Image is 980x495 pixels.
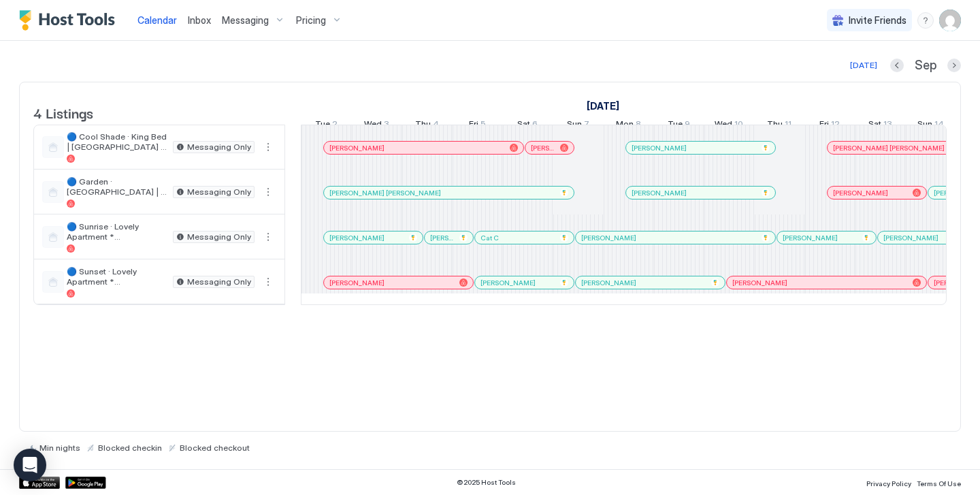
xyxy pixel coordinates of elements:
[67,266,167,287] span: 🔵 Sunset · Lovely Apartment *[GEOGRAPHIC_DATA] Best Locations *Sunset
[514,116,541,135] a: September 6, 2025
[947,59,961,72] button: Next month
[433,118,439,133] span: 4
[260,184,276,200] div: menu
[581,234,636,242] span: [PERSON_NAME]
[848,57,879,74] button: [DATE]
[883,118,892,133] span: 13
[531,144,555,153] span: [PERSON_NAME]
[315,118,330,133] span: Tue
[868,118,881,133] span: Sat
[917,475,961,490] a: Terms Of Use
[833,189,888,197] span: [PERSON_NAME]
[819,118,829,133] span: Fri
[415,118,431,133] span: Thu
[612,116,644,135] a: September 8, 2025
[332,118,338,133] span: 2
[19,10,121,31] a: Host Tools Logo
[480,118,486,133] span: 5
[636,118,641,133] span: 8
[816,116,843,135] a: September 12, 2025
[329,144,385,153] span: [PERSON_NAME]
[934,118,944,133] span: 14
[866,479,911,488] span: Privacy Policy
[39,443,80,453] span: Min nights
[260,274,276,290] div: menu
[296,14,326,27] span: Pricing
[532,118,538,133] span: 6
[866,475,911,490] a: Privacy Policy
[939,10,961,31] div: User profile
[188,13,211,27] a: Inbox
[67,131,167,152] span: 🔵 Cool Shade · King Bed | [GEOGRAPHIC_DATA] *Best Downtown Locations *Cool
[685,118,690,133] span: 9
[890,59,904,72] button: Previous month
[883,234,938,242] span: [PERSON_NAME]
[260,274,276,290] button: More options
[785,118,791,133] span: 11
[430,234,454,242] span: [PERSON_NAME]
[783,234,838,242] span: [PERSON_NAME]
[831,118,840,133] span: 12
[222,14,269,27] span: Messaging
[412,116,442,135] a: September 4, 2025
[917,118,932,133] span: Sun
[19,477,60,489] a: App Store
[260,229,276,245] div: menu
[329,189,441,197] span: [PERSON_NAME] [PERSON_NAME]
[632,189,687,197] span: [PERSON_NAME]
[312,116,341,135] a: September 2, 2025
[364,118,382,133] span: Wed
[583,96,623,116] a: September 2, 2025
[329,234,385,242] span: [PERSON_NAME]
[917,479,961,488] span: Terms Of Use
[260,229,276,245] button: More options
[469,118,478,133] span: Fri
[480,234,499,242] span: Cat C
[329,278,385,287] span: [PERSON_NAME]
[457,478,516,487] span: © 2025 Host Tools
[764,116,795,135] a: September 11, 2025
[850,59,877,71] div: [DATE]
[517,118,530,133] span: Sat
[67,176,167,197] span: 🔵 Garden · [GEOGRAPHIC_DATA] | [GEOGRAPHIC_DATA] *Best Downtown Locations (4)
[14,449,46,481] div: Open Intercom Messenger
[137,13,177,27] a: Calendar
[833,144,945,153] span: [PERSON_NAME] [PERSON_NAME]
[664,116,693,135] a: September 9, 2025
[260,139,276,155] button: More options
[180,443,250,453] span: Blocked checkout
[188,14,211,26] span: Inbox
[480,278,536,287] span: [PERSON_NAME]
[616,118,634,133] span: Mon
[734,118,743,133] span: 10
[865,116,896,135] a: September 13, 2025
[849,14,906,27] span: Invite Friends
[563,116,593,135] a: September 7, 2025
[914,116,947,135] a: September 14, 2025
[584,118,589,133] span: 7
[581,278,636,287] span: [PERSON_NAME]
[632,144,687,153] span: [PERSON_NAME]
[767,118,783,133] span: Thu
[65,477,106,489] a: Google Play Store
[98,443,162,453] span: Blocked checkin
[465,116,489,135] a: September 5, 2025
[711,116,747,135] a: September 10, 2025
[260,184,276,200] button: More options
[260,139,276,155] div: menu
[67,221,167,242] span: 🔵 Sunrise · Lovely Apartment *[GEOGRAPHIC_DATA] Best Locations *Sunrise
[915,58,936,74] span: Sep
[567,118,582,133] span: Sun
[917,12,934,29] div: menu
[384,118,389,133] span: 3
[668,118,683,133] span: Tue
[361,116,393,135] a: September 3, 2025
[732,278,787,287] span: [PERSON_NAME]
[715,118,732,133] span: Wed
[33,102,93,123] span: 4 Listings
[137,14,177,26] span: Calendar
